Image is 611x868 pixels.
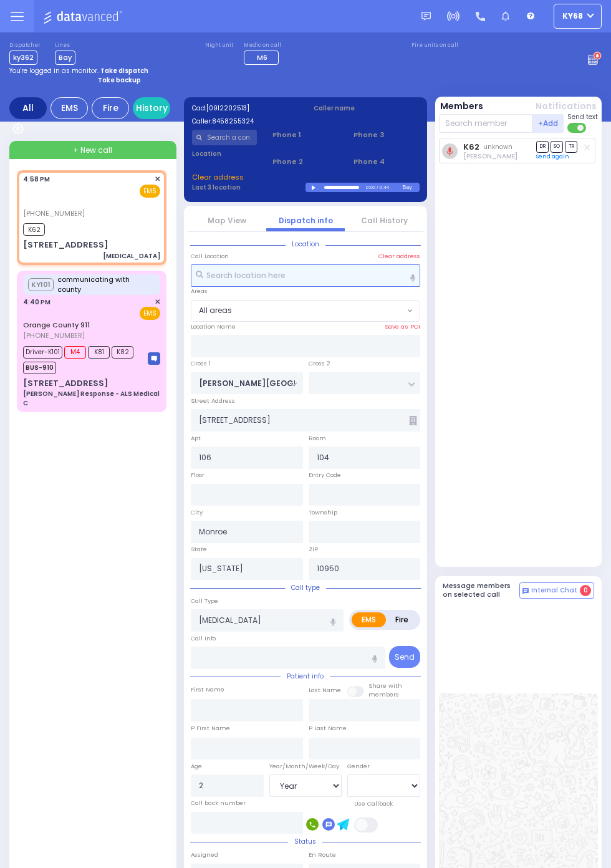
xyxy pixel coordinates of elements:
span: EMS [140,307,160,320]
span: Yoel Friedrich [463,152,517,161]
label: Age [191,762,202,771]
span: Location [286,239,325,249]
div: [MEDICAL_DATA] [103,251,160,261]
label: P Last Name [309,724,347,733]
label: Entry Code [309,471,341,480]
a: Call History [361,215,408,226]
span: K81 [88,346,110,359]
label: State [191,545,207,554]
div: [STREET_ADDRESS] [23,239,108,251]
input: Search location here [191,264,420,287]
label: Save as POI [385,322,420,331]
label: Medic on call [244,42,282,49]
label: Last 3 location [192,183,306,192]
span: Clear address [192,172,244,182]
span: Phone 4 [354,157,419,167]
span: Driver-K101 [23,346,62,359]
label: En Route [309,851,336,859]
span: communicating with county [57,274,155,295]
span: [PHONE_NUMBER] [23,330,85,340]
span: M4 [64,346,86,359]
span: [0912202513] [206,104,249,113]
label: Room [309,434,326,443]
a: Dispatch info [279,215,333,226]
img: message.svg [421,12,431,21]
strong: Take backup [98,75,141,85]
label: Areas [191,287,208,296]
span: All areas [191,301,404,322]
a: Orange County 911 [23,320,90,330]
label: Clear address [378,252,420,261]
label: Caller name [314,104,420,113]
span: K82 [112,346,133,359]
span: Call type [285,583,326,592]
button: Send [389,646,420,668]
label: Turn off text [567,122,587,134]
div: Bay [402,183,419,192]
span: unknown [483,142,512,152]
span: Status [288,837,322,846]
button: Members [440,100,483,113]
span: ky362 [9,51,37,65]
button: KY101 [28,278,53,291]
label: Fire [385,612,418,627]
span: All areas [199,305,232,316]
span: All areas [191,300,420,322]
span: Patient info [281,672,330,681]
span: DR [536,141,549,153]
label: Lines [55,42,75,49]
button: ky68 [554,4,602,29]
input: Search a contact [192,130,257,145]
span: Bay [55,51,75,65]
span: Phone 1 [272,130,338,140]
label: Cross 1 [191,359,211,368]
span: Other building occupants [409,416,417,425]
label: Apt [191,434,201,443]
div: 0:44 [379,180,390,195]
div: / [376,180,378,195]
label: First Name [191,685,224,694]
span: TR [565,141,577,153]
h5: Message members on selected call [443,582,520,598]
label: Cross 2 [309,359,330,368]
span: ky68 [562,11,583,22]
label: Floor [191,471,204,480]
label: Township [309,508,337,517]
span: M6 [257,52,267,62]
label: Call Location [191,252,229,261]
label: Dispatcher [9,42,41,49]
label: Location [192,149,257,158]
label: Night unit [205,42,233,49]
span: Phone 2 [272,157,338,167]
div: Year/Month/Week/Day [269,762,342,771]
input: Search member [439,114,533,133]
label: Gender [347,762,370,771]
img: message-box.svg [148,352,160,365]
label: Call back number [191,799,246,808]
label: P First Name [191,724,230,733]
span: You're logged in as monitor. [9,66,99,75]
img: Logo [43,9,126,24]
label: EMS [352,612,386,627]
span: Send text [567,112,598,122]
div: Fire [92,97,129,119]
div: 0:00 [365,180,377,195]
img: comment-alt.png [522,588,529,594]
span: ✕ [155,174,160,185]
a: Map View [208,215,246,226]
span: + New call [73,145,112,156]
span: SO [551,141,563,153]
button: Internal Chat 0 [519,582,594,599]
strong: Take dispatch [100,66,148,75]
a: History [133,97,170,119]
button: +Add [532,114,564,133]
label: Fire units on call [411,42,458,49]
div: [PERSON_NAME] Response - ALS Medical C [23,389,160,408]
span: members [368,690,399,698]
button: Notifications [536,100,597,113]
label: Call Info [191,634,216,643]
span: ✕ [155,297,160,307]
div: EMS [51,97,88,119]
span: 4:58 PM [23,175,50,184]
label: City [191,508,203,517]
